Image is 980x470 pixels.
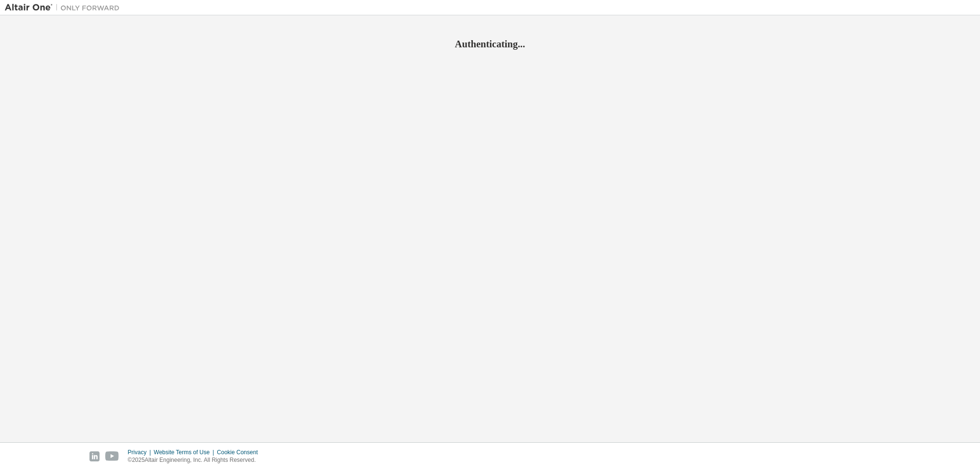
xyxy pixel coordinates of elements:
img: youtube.svg [105,451,119,461]
h2: Authenticating... [5,38,975,50]
img: Altair One [5,3,124,12]
p: © 2025 Altair Engineering, Inc. All Rights Reserved. [128,456,264,464]
img: linkedin.svg [89,451,100,461]
div: Website Terms of Use [154,448,217,456]
div: Privacy [128,448,154,456]
div: Cookie Consent [217,448,263,456]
